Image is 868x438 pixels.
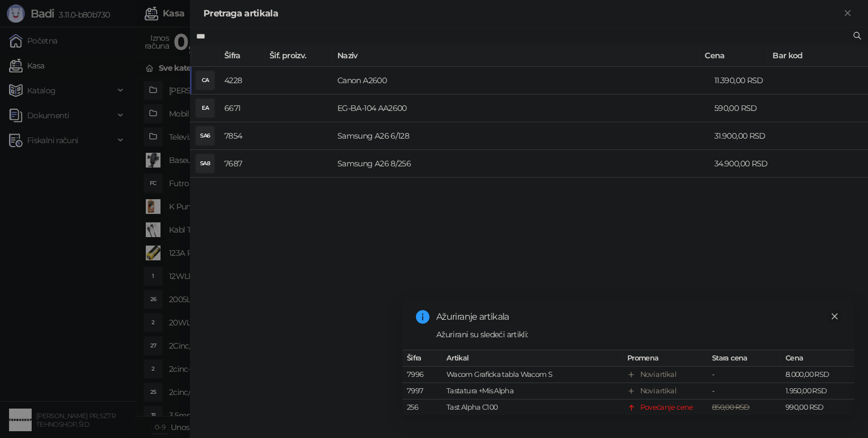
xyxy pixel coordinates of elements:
td: Tast Alpha C100 [442,400,623,416]
td: Samsung A26 8/256 [333,150,710,178]
span: 850,00 RSD [712,403,750,411]
th: Artikal [442,350,623,367]
td: Canon A2600 [333,67,710,95]
td: EG-BA-104 AA2600 [333,95,710,122]
td: 11.390,00 RSD [710,67,778,95]
td: 7687 [220,150,265,178]
th: Promena [623,350,708,367]
th: Naziv [333,45,700,67]
span: info-circle [416,310,429,324]
td: 256 [402,400,442,416]
div: Novi artikal [640,385,676,397]
div: SA6 [196,127,214,145]
td: 7996 [402,367,442,383]
button: Zatvori [841,7,854,20]
div: EA [196,99,214,117]
div: Ažurirani su sledeći artikli: [436,328,841,341]
td: 4228 [220,67,265,95]
div: Povećanje cene [640,402,693,413]
div: Novi artikal [640,369,676,380]
td: 590,00 RSD [710,95,778,122]
div: CA [196,71,214,89]
td: Tastatura +Mis Alpha [442,383,623,400]
td: 34.900,00 RSD [710,150,778,178]
td: Wacom Graficka tabla Wacom S [442,367,623,383]
th: Šifra [220,45,265,67]
td: 8.000,00 RSD [781,367,854,383]
td: 31.900,00 RSD [710,122,778,150]
a: Close [828,310,841,323]
td: Samsung A26 6/128 [333,122,710,150]
th: Cena [700,45,768,67]
td: - [708,383,781,400]
div: Ažuriranje artikala [436,310,841,324]
div: SA8 [196,154,214,173]
td: 6671 [220,95,265,122]
td: 7997 [402,383,442,400]
div: Pretraga artikala [203,7,841,20]
td: 7854 [220,122,265,150]
th: Bar kod [768,45,858,67]
th: Šif. proizv. [265,45,333,67]
td: 1.950,00 RSD [781,383,854,400]
th: Stara cena [708,350,781,367]
span: close [831,312,839,320]
td: - [708,367,781,383]
th: Cena [781,350,854,367]
td: 990,00 RSD [781,400,854,416]
th: Šifra [402,350,442,367]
